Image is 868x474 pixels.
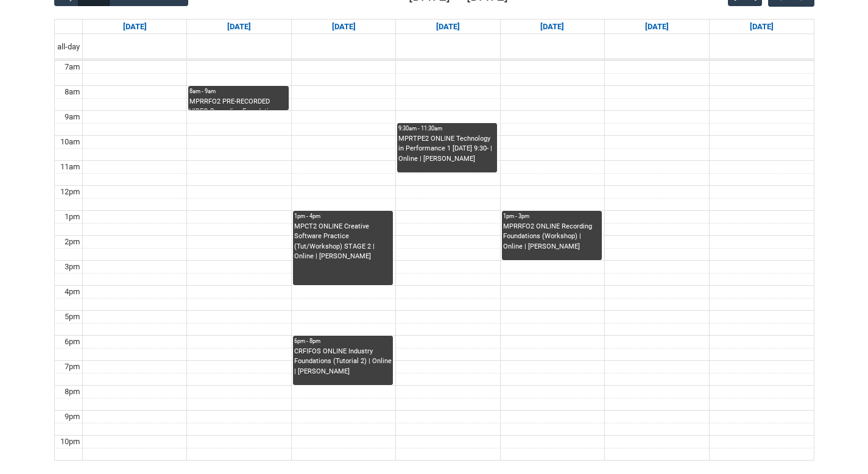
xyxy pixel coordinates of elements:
[62,286,82,298] div: 4pm
[538,19,566,34] a: Go to September 18, 2025
[294,337,392,345] div: 6pm - 8pm
[62,411,82,423] div: 9pm
[330,19,358,34] a: Go to September 16, 2025
[434,19,462,34] a: Go to September 17, 2025
[747,19,776,34] a: Go to September 20, 2025
[503,212,601,221] div: 1pm - 3pm
[189,87,287,96] div: 8am - 9am
[225,19,253,34] a: Go to September 15, 2025
[62,111,82,123] div: 9am
[189,97,287,110] div: MPRRFO2 PRE-RECORDED VIDEO Recording Foundations (Lecture/Tut) | Online | [PERSON_NAME]
[62,61,82,73] div: 7am
[62,86,82,98] div: 8am
[294,212,392,221] div: 1pm - 4pm
[398,134,496,164] div: MPRTPE2 ONLINE Technology in Performance 1 [DATE] 9:30- | Online | [PERSON_NAME]
[294,222,392,262] div: MPCT2 ONLINE Creative Software Practice (Tut/Workshop) STAGE 2 | Online | [PERSON_NAME]
[121,19,149,34] a: Go to September 14, 2025
[398,124,496,133] div: 9:30am - 11:30am
[62,336,82,348] div: 6pm
[62,211,82,223] div: 1pm
[58,186,82,198] div: 12pm
[62,261,82,273] div: 3pm
[58,161,82,173] div: 11am
[58,136,82,148] div: 10am
[503,222,601,252] div: MPRRFO2 ONLINE Recording Foundations (Workshop) | Online | [PERSON_NAME]
[58,436,82,448] div: 10pm
[62,311,82,323] div: 5pm
[55,41,82,53] span: all-day
[62,386,82,398] div: 8pm
[643,19,671,34] a: Go to September 19, 2025
[62,361,82,373] div: 7pm
[294,347,392,377] div: CRFIFOS ONLINE Industry Foundations (Tutorial 2) | Online | [PERSON_NAME]
[62,236,82,248] div: 2pm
